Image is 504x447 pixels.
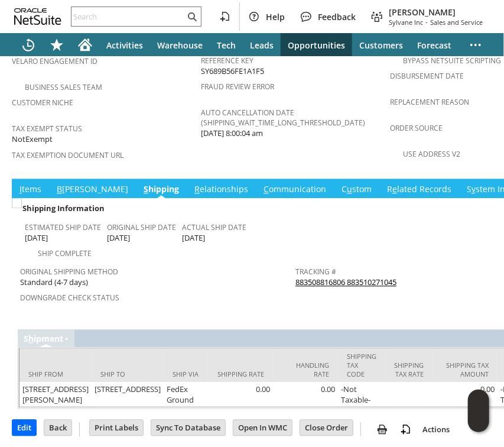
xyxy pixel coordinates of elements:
a: Estimated Ship Date [25,223,101,233]
span: [PERSON_NAME] [389,7,483,18]
span: SY689B56FE1A1F5 [201,66,264,77]
span: [DATE] [182,233,205,244]
div: More menus [461,33,490,57]
a: Downgrade Check Status [20,293,119,303]
span: [DATE] 8:00:04 am [201,128,263,140]
a: Business Sales Team [25,83,102,93]
img: add-record.svg [399,423,413,437]
iframe: Click here to launch Oracle Guided Learning Help Panel [468,390,489,432]
a: Bypass NetSuite Scripting [403,56,501,66]
span: Oracle Guided Learning Widget. To move around, please hold and drag [468,412,489,433]
a: Fraud Review Error [201,82,274,92]
a: Forecast [410,33,459,57]
a: Tax Exemption Document URL [12,151,123,161]
a: Customer Niche [12,98,73,108]
a: Original Ship Date [107,223,176,233]
td: 0.00 [208,383,273,407]
div: Shipping Tax Amount [441,361,489,379]
span: Activities [106,40,143,51]
a: Home [71,33,99,57]
a: Shipping [141,184,182,197]
td: [STREET_ADDRESS] [92,383,164,407]
input: Search [71,9,185,24]
a: Recent Records [14,33,43,57]
span: I [19,184,22,195]
span: Forecast [417,40,451,51]
div: Handling Rate [282,361,329,379]
span: Tech [217,40,236,51]
a: Warehouse [150,33,210,57]
input: Back [44,420,71,436]
input: Edit [12,420,36,436]
span: Warehouse [157,40,203,51]
a: B[PERSON_NAME] [54,184,131,197]
div: Shipping Rate [217,370,264,379]
div: Ship From [28,370,83,379]
span: NotExempt [12,134,53,145]
a: Customers [352,33,410,57]
span: Feedback [318,11,356,22]
a: Communication [261,184,329,197]
a: Actions [418,425,454,435]
img: Unchecked [12,199,22,209]
span: [DATE] [107,233,130,244]
span: R [194,184,200,195]
svg: Shortcuts [50,38,64,52]
div: Ship To [100,370,155,379]
a: Shipment [24,333,63,345]
span: S [144,184,148,195]
a: Custom [339,184,375,197]
span: C [264,184,269,195]
span: h [28,333,34,345]
a: Use Address V2 [403,150,460,160]
a: Opportunities [281,33,352,57]
span: Sylvane Inc [389,18,423,27]
a: Related Records [384,184,454,197]
a: Replacement reason [390,98,469,108]
a: 883508816806 883510271045 [295,277,396,288]
span: [DATE] [25,233,48,244]
a: Tax Exempt Status [12,124,82,134]
svg: logo [14,8,61,25]
svg: Search [185,9,199,24]
div: Shipping Information [20,201,291,216]
a: Disbursement Date [390,72,464,82]
div: Ship Via [173,370,199,379]
span: Opportunities [288,40,345,51]
td: 0.00 [273,383,338,407]
svg: Home [78,38,92,52]
a: Leads [243,33,281,57]
div: Shipping Tax Code [347,352,376,379]
a: Velaro Engagement ID [12,57,97,67]
input: Print Labels [90,420,143,436]
span: Standard (4-7 days) [20,277,88,289]
svg: Recent Records [21,38,35,52]
a: Relationships [191,184,251,197]
span: Help [266,11,285,22]
input: Open In WMC [233,420,292,436]
a: Original Shipping Method [20,267,118,277]
span: u [347,184,352,195]
span: Sales and Service [430,18,483,27]
span: e [392,184,397,195]
img: print.svg [375,423,389,437]
a: Actual Ship Date [182,223,246,233]
a: Items [17,184,44,197]
span: Customers [359,40,403,51]
td: [STREET_ADDRESS][PERSON_NAME] [19,383,92,407]
a: Tracking # [295,267,336,277]
span: B [57,184,62,195]
a: Ship Complete [38,249,92,259]
td: FedEx Ground [164,383,208,407]
div: Shipping Tax Rate [394,361,424,379]
a: Reference Key [201,56,253,66]
td: -Not Taxable- [338,383,385,407]
a: Order Source [390,124,443,134]
span: - [425,18,428,27]
td: 0.00 [433,383,498,407]
a: Tech [210,33,243,57]
span: Leads [250,40,274,51]
input: Sync To Database [151,420,225,436]
a: Auto Cancellation Date (shipping_wait_time_long_threshold_date) [201,108,365,128]
input: Close Order [300,420,353,436]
